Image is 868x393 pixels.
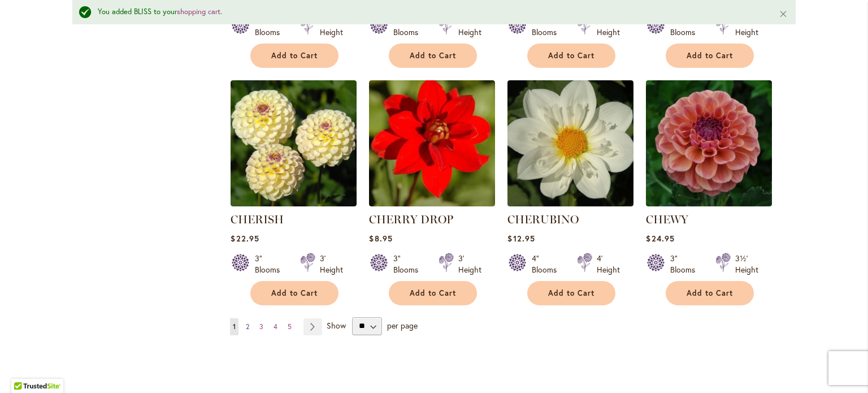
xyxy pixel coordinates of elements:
span: Add to Cart [410,51,456,61]
div: 6" Blooms [255,15,287,38]
div: 4½' Height [320,15,343,38]
a: CHEWY [646,213,688,226]
div: 3' Height [597,15,620,38]
a: 2 [243,318,252,335]
iframe: Launch Accessibility Center [8,353,40,385]
button: Add to Cart [389,281,477,305]
button: Add to Cart [527,44,615,68]
div: 3" Blooms [670,253,702,275]
div: 3" Blooms [255,253,287,275]
div: 5' Height [735,15,758,38]
a: CHEWY [646,198,772,209]
a: CHERUBINO [507,213,579,226]
a: CHERISH [231,213,284,226]
div: 4" Blooms [532,253,563,275]
div: You added BLISS to your . [98,7,762,18]
span: 4 [274,322,277,331]
a: shopping cart [177,7,220,16]
a: CHERISH [231,198,357,209]
span: $22.95 [231,233,259,244]
button: Add to Cart [250,281,338,305]
span: 3 [259,322,263,331]
span: $8.95 [369,233,392,244]
span: Add to Cart [687,288,733,298]
a: CHERRY DROP [369,213,453,226]
img: CHERISH [231,80,357,206]
span: Add to Cart [410,288,456,298]
span: $12.95 [507,233,535,244]
div: 3' Height [458,253,481,275]
button: Add to Cart [666,44,754,68]
span: Add to Cart [548,51,594,61]
span: per page [387,319,418,330]
span: 5 [288,322,292,331]
img: CHERUBINO [507,80,633,206]
a: CHERUBINO [507,198,633,209]
img: CHEWY [646,80,772,206]
div: 3½' Height [735,253,758,275]
span: Show [327,319,346,330]
span: 1 [233,322,236,331]
a: 5 [285,318,294,335]
a: 3 [257,318,266,335]
button: Add to Cart [666,281,754,305]
span: Add to Cart [271,51,318,61]
div: 3½" Blooms [393,15,425,38]
a: 4 [271,318,280,335]
span: 2 [246,322,249,331]
button: Add to Cart [250,44,338,68]
img: CHERRY DROP [369,80,495,206]
div: 4" Blooms [532,15,563,38]
span: Add to Cart [548,288,594,298]
div: 4' Height [597,253,620,275]
button: Add to Cart [527,281,615,305]
span: Add to Cart [687,51,733,61]
button: Add to Cart [389,44,477,68]
a: CHERRY DROP [369,198,495,209]
div: 3" Blooms [393,253,425,275]
span: $24.95 [646,233,674,244]
span: Add to Cart [271,288,318,298]
div: 4' Height [458,15,481,38]
div: 3" Blooms [670,15,702,38]
div: 3' Height [320,253,343,275]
